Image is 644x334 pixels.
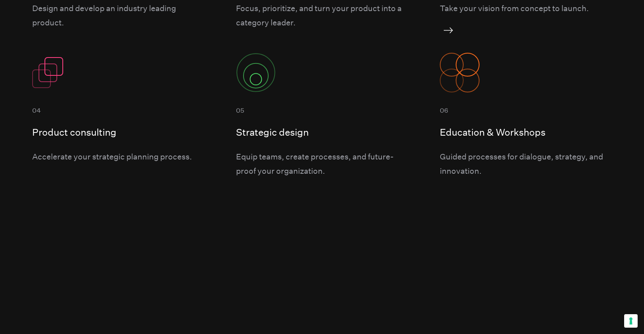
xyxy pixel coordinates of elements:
div: Take your vision from concept to launch. [440,1,611,15]
a: Learn more [32,53,204,187]
div: Design and develop an industry leading product. [32,1,204,30]
a: Learn more [440,53,611,201]
h5: Strategic design [236,124,408,140]
button: Your consent preferences for tracking technologies [624,314,638,328]
div: Accelerate your strategic planning process. [32,150,204,164]
div: Focus, prioritize, and turn your product into a category leader. [236,1,408,30]
h5: Product consulting [32,124,204,140]
div: Guided processes for dialogue, strategy, and innovation. [440,150,611,178]
h5: Education & Workshops [440,124,611,140]
a: Learn more [236,53,408,201]
div: Equip teams, create processes, and future-proof your organization. [236,150,408,178]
